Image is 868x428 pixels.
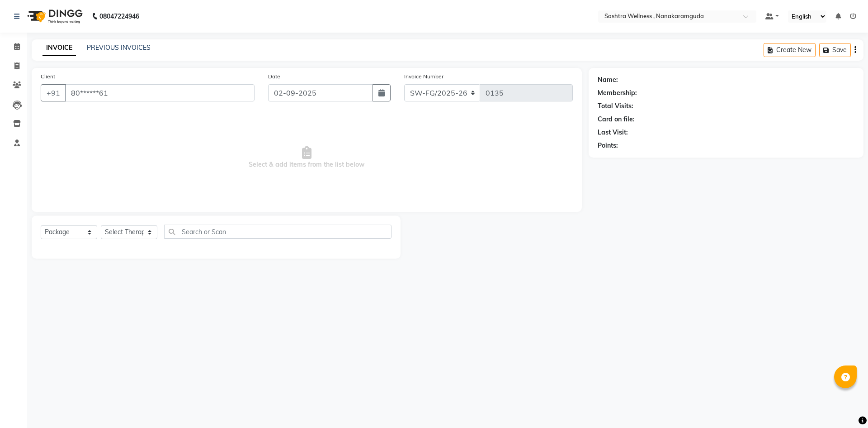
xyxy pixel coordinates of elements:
[598,115,635,124] div: Card on file:
[23,4,85,29] img: logo
[41,112,573,203] span: Select & add items from the list below
[65,84,255,101] input: Search by Name/Mobile/Email/Code
[42,40,76,56] a: INVOICE
[404,72,443,81] label: Invoice Number
[164,225,392,239] input: Search or Scan
[598,128,628,137] div: Last Visit:
[764,43,816,57] button: Create New
[598,141,618,150] div: Points:
[598,75,618,85] div: Name:
[41,72,55,81] label: Client
[819,43,851,57] button: Save
[87,43,151,52] a: PREVIOUS INVOICES
[598,101,633,111] div: Total Visits:
[99,4,139,29] b: 08047224946
[598,88,637,98] div: Membership:
[41,84,66,101] button: +91
[268,72,280,81] label: Date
